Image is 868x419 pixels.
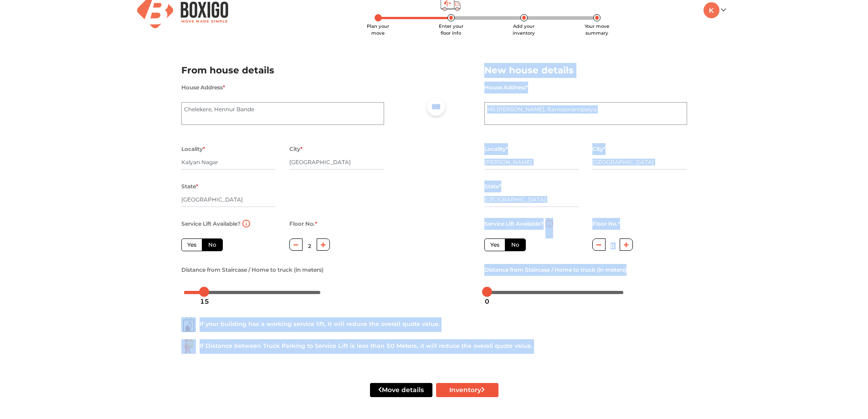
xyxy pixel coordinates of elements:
button: Move details [370,383,432,397]
label: State [181,181,198,192]
label: No [505,238,526,251]
span: Your move summary [585,23,609,36]
img: ... [181,317,196,332]
div: If your building has a working service lift, it will reduce the overall quote value. [181,317,687,332]
label: State [484,181,501,192]
h2: From house details [181,63,384,78]
label: Service Lift Available? [484,218,544,230]
label: Distance from Staircase / Home to truck (in meters) [484,264,627,276]
label: Yes [181,238,202,251]
h2: New house details [484,63,687,78]
label: City [289,143,303,155]
label: Distance from Staircase / Home to truck (in meters) [181,264,324,276]
div: If Distance between Truck Parking to Service Lift is less than 50 Meters, it will reduce the over... [181,339,687,354]
label: Floor No. [289,218,317,230]
span: Plan your move [367,23,389,36]
label: Floor No. [592,218,620,230]
label: Yes [484,238,505,251]
span: Add your inventory [513,23,535,36]
button: Inventory [436,383,498,397]
label: Locality [181,143,205,155]
textarea: MS [PERSON_NAME], Ramaswamipalya [484,102,687,125]
textarea: Chelekere, Hennur Bande [181,102,384,125]
div: 15 [196,294,213,309]
label: Service Lift Available? [181,218,241,230]
div: 0 [481,294,493,309]
img: ... [181,339,196,354]
label: City [592,143,606,155]
label: House Address [484,82,528,93]
label: House Address [181,82,225,93]
label: No [202,238,223,251]
span: Enter your floor info [439,23,463,36]
label: Locality [484,143,508,155]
